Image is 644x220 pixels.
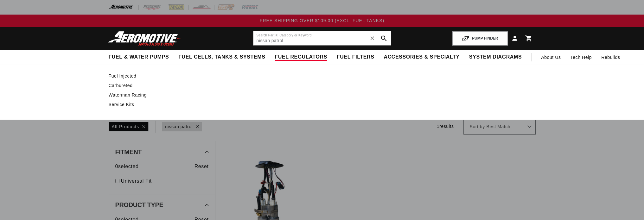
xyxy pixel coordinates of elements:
[601,54,620,61] span: Rebuilds
[541,55,561,60] span: About Us
[566,50,597,65] summary: Tech Help
[109,73,529,79] a: Fuel Injected
[253,31,391,45] input: Search by Part Number, Category or Keyword
[437,124,454,129] span: 1 results
[571,54,592,61] span: Tech Help
[332,50,379,65] summary: Fuel Filters
[109,92,529,98] a: Waterman Racing
[165,123,193,130] a: nissan patrol
[379,50,464,65] summary: Accessories & Specialty
[470,124,485,130] span: Sort by
[275,54,327,60] span: Fuel Regulators
[337,54,374,60] span: Fuel Filters
[260,18,384,23] span: FREE SHIPPING OVER $109.00 (EXCL. FUEL TANKS)
[452,31,507,46] button: PUMP FINDER
[377,31,391,45] button: search button
[174,50,270,65] summary: Fuel Cells, Tanks & Systems
[464,50,526,65] summary: System Diagrams
[384,54,460,60] span: Accessories & Specialty
[109,54,169,60] span: Fuel & Water Pumps
[115,149,142,155] span: Fitment
[178,54,265,60] span: Fuel Cells, Tanks & Systems
[370,33,375,43] span: ✕
[536,50,565,65] a: About Us
[270,50,332,65] summary: Fuel Regulators
[115,162,139,171] span: 0 selected
[469,54,522,60] span: System Diagrams
[109,122,149,131] div: All Products
[109,83,529,88] a: Carbureted
[596,50,625,65] summary: Rebuilds
[106,31,185,46] img: Aeromotive
[194,162,209,171] span: Reset
[115,202,163,208] span: Product Type
[109,102,529,107] a: Service Kits
[104,50,174,65] summary: Fuel & Water Pumps
[121,177,209,185] a: Universal Fit
[463,119,536,135] select: Sort by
